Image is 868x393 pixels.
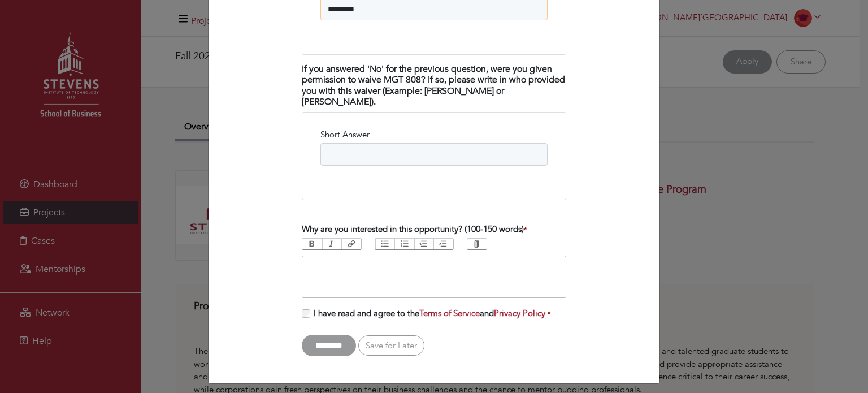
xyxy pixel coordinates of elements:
button: Numbers [394,239,414,250]
label: Short Answer [320,128,370,141]
button: Decrease Level [414,239,434,250]
h4: If you answered 'No' for the previous question, were you given permission to waive MGT 808? If so... [302,64,566,107]
button: Link [341,239,361,250]
a: Privacy Policy [494,308,545,319]
label: I have read and agree to the and [310,307,550,320]
button: Attach Files [467,239,487,250]
button: Increase Level [433,239,453,250]
a: Terms of Service [419,308,480,319]
abbr: required [524,225,527,234]
a: Save for Later [358,335,424,356]
label: Why are you interested in this opportunity? (100-150 words) [302,223,527,236]
button: Italic [322,239,342,250]
button: Bullets [375,239,395,250]
abbr: required [548,309,550,318]
button: Bold [302,239,322,250]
